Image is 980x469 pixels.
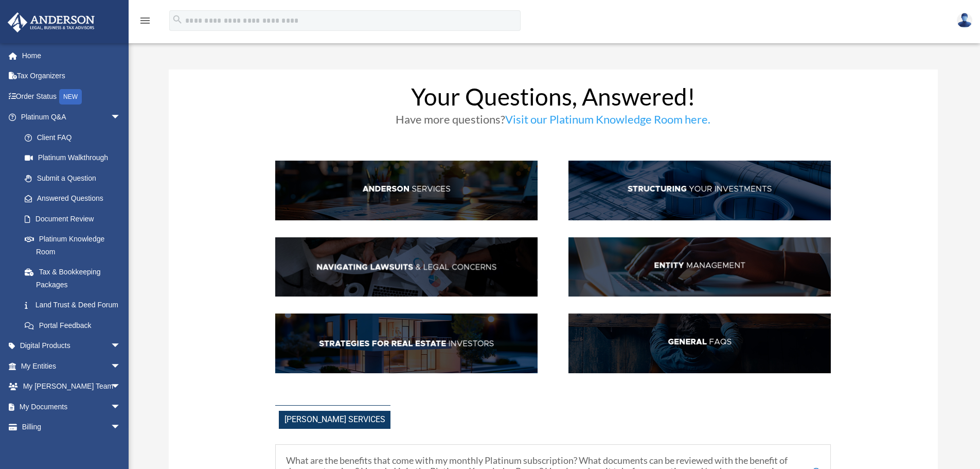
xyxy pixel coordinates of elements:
[568,237,831,297] img: EntManag_hdr
[14,168,136,188] a: Submit a Question
[275,114,831,130] h3: Have more questions?
[275,237,538,297] img: NavLaw_hdr
[7,417,136,438] a: Billingarrow_drop_down
[139,18,151,27] a: menu
[7,376,136,397] a: My [PERSON_NAME] Teamarrow_drop_down
[139,14,151,27] i: menu
[111,396,131,418] span: arrow_drop_down
[7,45,136,66] a: Home
[7,66,136,86] a: Tax Organizers
[7,86,136,107] a: Order StatusNEW
[275,85,831,114] h1: Your Questions, Answered!
[7,356,136,376] a: My Entitiesarrow_drop_down
[14,295,136,316] a: Land Trust & Deed Forum
[275,314,538,373] img: StratsRE_hdr
[568,314,831,373] img: GenFAQ_hdr
[111,417,131,438] span: arrow_drop_down
[111,107,131,128] span: arrow_drop_down
[7,396,136,417] a: My Documentsarrow_drop_down
[957,13,972,28] img: User Pic
[111,336,131,357] span: arrow_drop_down
[275,161,538,220] img: AndServ_hdr
[279,411,390,429] span: [PERSON_NAME] Services
[14,262,136,295] a: Tax & Bookkeeping Packages
[14,209,136,229] a: Document Review
[111,356,131,377] span: arrow_drop_down
[5,12,98,32] img: Anderson Advisors Platinum Portal
[14,229,136,262] a: Platinum Knowledge Room
[14,315,136,336] a: Portal Feedback
[14,127,131,148] a: Client FAQ
[505,112,710,131] a: Visit our Platinum Knowledge Room here.
[568,161,831,220] img: StructInv_hdr
[172,14,183,25] i: search
[7,107,136,128] a: Platinum Q&Aarrow_drop_down
[111,376,131,397] span: arrow_drop_down
[59,89,82,105] div: NEW
[14,148,136,168] a: Platinum Walkthrough
[14,188,136,209] a: Answered Questions
[7,336,136,356] a: Digital Productsarrow_drop_down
